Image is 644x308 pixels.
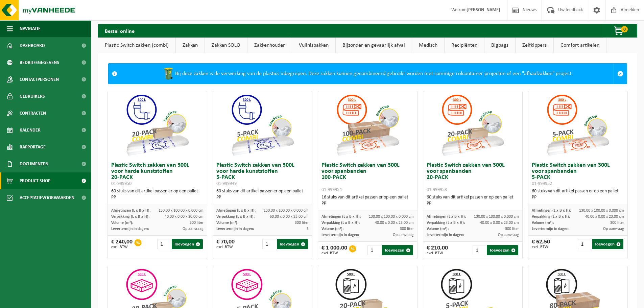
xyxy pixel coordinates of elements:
button: Toevoegen [277,239,308,249]
span: 130.00 x 100.00 x 0.000 cm [474,215,519,219]
span: excl. BTW [532,245,550,249]
span: 300 liter [190,221,204,225]
span: Volume (m³): [532,221,554,225]
div: € 1 000,00 [321,245,347,255]
div: 60 stuks van dit artikel passen er op een pallet [427,194,519,207]
span: Volume (m³): [111,221,133,225]
h3: Plastic Switch zakken van 300L voor harde kunststoffen 20-PACK [111,162,204,187]
span: Volume (m³): [216,221,238,225]
span: Levertermijn in dagen: [532,227,569,231]
a: Medisch [412,38,444,53]
span: 300 liter [400,227,414,231]
span: Levertermijn in dagen: [321,233,359,237]
div: PP [216,194,309,200]
span: Afmetingen (L x B x H): [427,215,466,219]
div: PP [321,200,414,207]
button: 0 [603,24,637,38]
button: Toevoegen [382,245,413,255]
span: Afmetingen (L x B x H): [111,209,150,213]
div: € 70,00 [216,239,235,249]
span: Rapportage [20,139,46,156]
div: 16 stuks van dit artikel passen er op een pallet [321,194,414,207]
span: 60.00 x 0.00 x 23.00 cm [270,215,309,219]
a: Bijzonder en gevaarlijk afval [336,38,412,53]
span: excl. BTW [321,251,347,255]
button: Toevoegen [592,239,623,249]
img: 01-999949 [229,91,296,159]
span: Afmetingen (L x B x H): [532,209,571,213]
strong: [PERSON_NAME] [467,7,500,13]
span: Volume (m³): [427,227,449,231]
h3: Plastic Switch zakken van 300L voor spanbanden 5-PACK [532,162,624,187]
span: 01-999950 [111,181,132,186]
span: Documenten [20,156,48,172]
a: Zakkenhouder [247,38,292,53]
span: Contracten [20,105,46,122]
div: Bij deze zakken is de verwerking van de plastics inbegrepen. Deze zakken kunnen gecombineerd gebr... [121,64,614,84]
span: excl. BTW [427,251,448,255]
img: 01-999954 [334,91,401,159]
span: Bedrijfsgegevens [20,54,59,71]
span: Verpakking (L x B x H): [427,221,465,225]
span: Dashboard [20,37,45,54]
div: 60 stuks van dit artikel passen er op een pallet [111,188,204,200]
div: 60 stuks van dit artikel passen er op een pallet [532,188,624,200]
span: 130.00 x 100.00 x 0.000 cm [264,209,309,213]
img: WB-0240-HPE-GN-50.png [162,67,175,80]
span: 130.00 x 100.00 x 0.000 cm [579,209,624,213]
div: € 210,00 [427,245,448,255]
input: 1 [367,245,381,255]
span: Verpakking (L x B x H): [321,221,360,225]
span: Levertermijn in dagen: [427,233,464,237]
span: 40.00 x 0.00 x 20.00 cm [165,215,204,219]
span: Volume (m³): [321,227,343,231]
input: 1 [157,239,171,249]
span: Op aanvraag [183,227,204,231]
span: 01-999949 [216,181,237,186]
span: Op aanvraag [393,233,414,237]
div: PP [111,194,204,200]
span: Verpakking (L x B x H): [216,215,255,219]
span: Afmetingen (L x B x H): [216,209,256,213]
span: Kalender [20,122,41,139]
span: 40.00 x 0.00 x 23.00 cm [375,221,414,225]
span: 40.00 x 0.00 x 23.00 cm [585,215,624,219]
input: 1 [473,245,486,255]
span: 40.00 x 0.00 x 23.00 cm [480,221,519,225]
img: 01-999950 [123,91,191,159]
span: 01-999954 [321,187,342,192]
button: Toevoegen [172,239,203,249]
span: 01-999952 [532,181,552,186]
span: Levertermijn in dagen: [111,227,149,231]
img: 01-999953 [439,91,506,159]
div: PP [427,200,519,207]
span: Op aanvraag [498,233,519,237]
a: Bigbags [484,38,515,53]
span: Acceptatievoorwaarden [20,189,74,206]
span: Op aanvraag [603,227,624,231]
span: Afmetingen (L x B x H): [321,215,361,219]
span: Levertermijn in dagen: [216,227,254,231]
div: PP [532,194,624,200]
h2: Bestel online [98,24,141,37]
a: Zelfkippers [516,38,553,53]
button: Toevoegen [487,245,518,255]
h3: Plastic Switch zakken van 300L voor spanbanden 100-PACK [321,162,414,193]
span: Verpakking (L x B x H): [111,215,149,219]
div: € 240,00 [111,239,133,249]
img: 01-999952 [544,91,612,159]
span: 130.00 x 100.00 x 0.000 cm [159,209,204,213]
a: Zakken [176,38,205,53]
a: Recipiënten [445,38,484,53]
span: Verpakking (L x B x H): [532,215,570,219]
input: 1 [578,239,591,249]
span: 0 [621,26,628,32]
span: Contactpersonen [20,71,59,88]
span: excl. BTW [111,245,133,249]
span: 300 liter [610,221,624,225]
span: Gebruikers [20,88,45,105]
span: 01-999953 [427,187,447,192]
span: 300 liter [295,221,309,225]
a: Zakken SOLO [205,38,247,53]
h3: Plastic Switch zakken van 300L voor spanbanden 20-PACK [427,162,519,193]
